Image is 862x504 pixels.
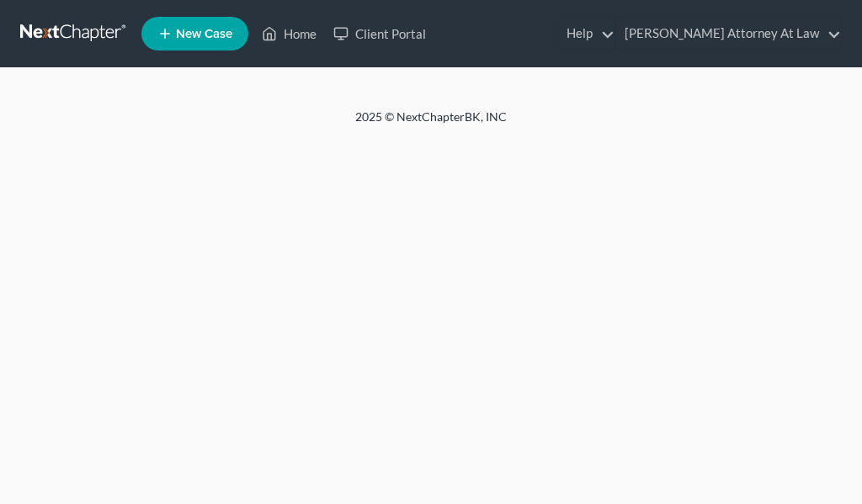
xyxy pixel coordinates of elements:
a: Home [253,19,325,49]
div: 2025 © NextChapterBK, INC [27,109,835,139]
a: Client Portal [325,19,434,49]
new-legal-case-button: New Case [141,17,248,50]
a: [PERSON_NAME] Attorney At Law [616,19,841,49]
a: Help [558,19,615,49]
